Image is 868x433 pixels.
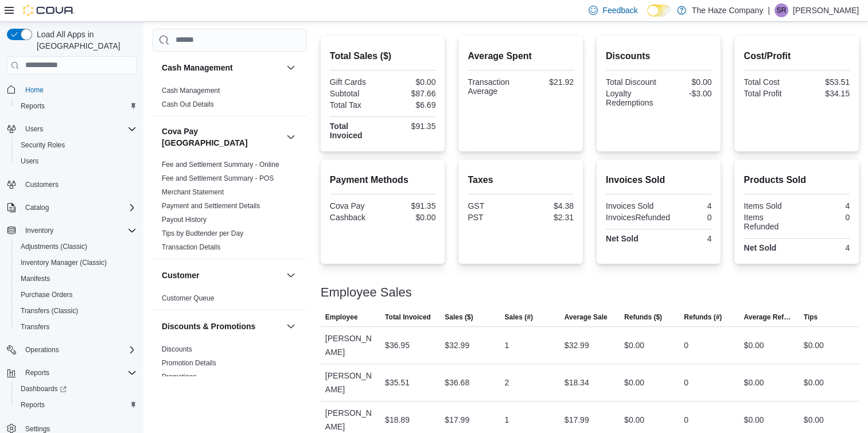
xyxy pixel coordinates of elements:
[25,85,44,95] span: Home
[153,291,307,310] div: Customer
[624,376,644,389] div: $0.00
[606,89,656,107] div: Loyalty Redemptions
[16,138,69,152] a: Security Roles
[21,157,38,166] span: Users
[16,240,137,253] span: Adjustments (Classic)
[16,256,111,270] a: Inventory Manager (Classic)
[162,229,243,237] a: Tips by Budtender per Day
[21,242,87,251] span: Adjustments (Classic)
[32,29,137,52] span: Load All Apps in [GEOGRAPHIC_DATA]
[330,173,436,187] h2: Payment Methods
[162,100,214,108] a: Cash Out Details
[16,288,137,302] span: Purchase Orders
[744,89,794,98] div: Total Profit
[565,313,608,322] span: Average Sale
[162,126,282,149] button: Cova Pay [GEOGRAPHIC_DATA]
[16,288,77,302] a: Purchase Orders
[153,342,307,388] div: Discounts & Promotions
[330,89,380,98] div: Subtotal
[162,62,233,73] h3: Cash Management
[21,343,137,357] span: Operations
[11,137,141,153] button: Security Roles
[675,213,711,222] div: 0
[162,294,214,303] span: Customer Queue
[606,201,656,210] div: Invoices Sold
[21,384,67,393] span: Dashboards
[284,61,298,75] button: Cash Management
[504,413,509,427] div: 1
[162,87,220,95] a: Cash Management
[2,223,141,239] button: Inventory
[21,83,137,97] span: Home
[16,138,137,152] span: Security Roles
[162,270,199,281] h3: Customer
[565,413,589,427] div: $17.99
[25,345,59,354] span: Operations
[16,99,137,113] span: Reports
[2,365,141,381] button: Reports
[162,202,260,210] a: Payment and Settlement Details
[799,243,850,252] div: 4
[504,338,509,352] div: 1
[504,313,532,322] span: Sales (#)
[647,5,671,17] input: Dark Mode
[162,270,282,281] button: Customer
[11,255,141,271] button: Inventory Manager (Classic)
[385,213,435,222] div: $0.00
[2,81,141,98] button: Home
[445,376,469,389] div: $36.68
[21,258,107,267] span: Inventory Manager (Classic)
[744,243,776,252] strong: Net Sold
[162,161,279,169] a: Fee and Settlement Summary - Online
[624,338,644,352] div: $0.00
[692,3,764,17] p: The Haze Company
[16,272,137,286] span: Manifests
[21,306,78,315] span: Transfers (Classic)
[21,122,48,136] button: Users
[684,376,688,389] div: 0
[162,373,197,381] a: Promotions
[799,213,850,222] div: 0
[523,201,574,210] div: $4.38
[153,84,307,116] div: Cash Management
[606,173,712,187] h2: Invoices Sold
[16,272,55,286] a: Manifests
[16,320,54,334] a: Transfers
[11,397,141,413] button: Reports
[565,376,589,389] div: $18.34
[11,303,141,319] button: Transfers (Classic)
[606,77,656,87] div: Total Discount
[162,188,224,196] a: Merchant Statement
[16,154,137,168] span: Users
[744,413,764,427] div: $0.00
[804,338,824,352] div: $0.00
[284,268,298,282] button: Customer
[804,413,824,427] div: $0.00
[16,382,71,396] a: Dashboards
[2,342,141,358] button: Operations
[385,376,410,389] div: $35.51
[330,213,380,222] div: Cashback
[21,177,137,192] span: Customers
[2,121,141,137] button: Users
[162,321,282,332] button: Discounts & Promotions
[21,274,50,283] span: Manifests
[606,213,670,222] div: InvoicesRefunded
[21,102,45,111] span: Reports
[468,77,518,96] div: Transaction Average
[21,83,48,97] a: Home
[153,158,307,259] div: Cova Pay [GEOGRAPHIC_DATA]
[385,201,435,210] div: $91.35
[774,3,788,17] div: Shay Richards
[330,100,380,110] div: Total Tax
[321,327,380,364] div: [PERSON_NAME]
[445,313,473,322] span: Sales ($)
[21,178,63,192] a: Customers
[21,201,137,214] span: Catalog
[16,398,49,412] a: Reports
[21,366,54,380] button: Reports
